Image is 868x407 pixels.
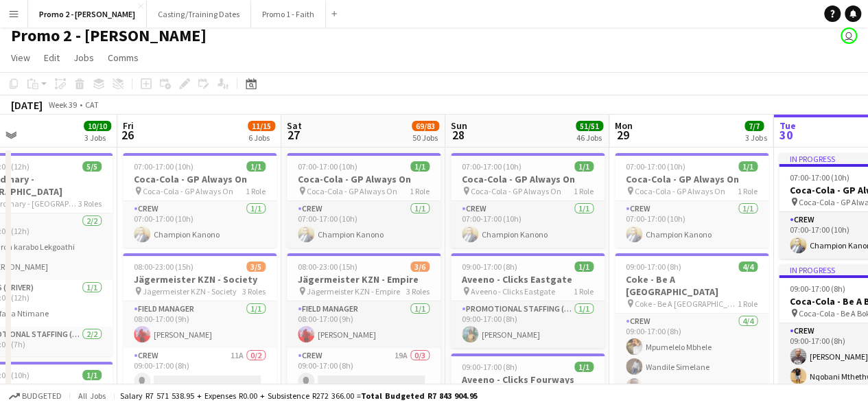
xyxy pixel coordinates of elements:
[626,161,685,172] span: 07:00-17:00 (10h)
[11,51,30,64] span: View
[123,173,277,185] h3: Coca-Cola - GP Always On
[143,286,237,296] span: Jägermeister KZN - Society
[574,362,594,372] span: 1/1
[451,153,605,248] app-job-card: 07:00-17:00 (10h)1/1Coca-Cola - GP Always On Coca-Cola - GP Always On1 RoleCrew1/107:00-17:00 (10...
[298,261,357,272] span: 08:00-23:00 (15h)
[449,127,467,143] span: 28
[82,161,102,172] span: 5/5
[615,173,769,185] h3: Coca-Cola - GP Always On
[108,51,139,64] span: Comms
[471,286,555,296] span: Aveeno - Clicks Eastgate
[287,201,441,248] app-card-role: Crew1/107:00-17:00 (10h)Champion Kanono
[613,127,633,143] span: 29
[410,261,430,272] span: 3/6
[615,153,769,248] app-job-card: 07:00-17:00 (10h)1/1Coca-Cola - GP Always On Coca-Cola - GP Always On1 RoleCrew1/107:00-17:00 (10...
[574,186,594,196] span: 1 Role
[121,127,134,143] span: 26
[307,286,400,296] span: Jägermeister KZN - Empire
[82,370,102,380] span: 1/1
[471,186,561,196] span: Coca-Cola - GP Always On
[635,186,725,196] span: Coca-Cola - GP Always On
[410,186,430,196] span: 1 Role
[738,186,758,196] span: 1 Role
[242,286,266,296] span: 3 Roles
[451,173,605,185] h3: Coca-Cola - GP Always On
[298,161,357,172] span: 07:00-17:00 (10h)
[102,49,144,67] a: Comms
[251,1,326,27] button: Promo 1 - Faith
[11,98,43,112] div: [DATE]
[790,172,849,183] span: 07:00-17:00 (10h)
[287,173,441,185] h3: Coca-Cola - GP Always On
[462,261,517,272] span: 09:00-17:00 (8h)
[451,201,605,248] app-card-role: Crew1/107:00-17:00 (10h)Champion Kanono
[285,127,302,143] span: 27
[744,121,764,131] span: 7/7
[45,100,80,110] span: Week 39
[615,273,769,298] h3: Coke - Be A [GEOGRAPHIC_DATA]
[451,373,605,398] h3: Aveeno - Clicks Fourways Mall
[85,100,99,110] div: CAT
[412,121,439,131] span: 69/83
[738,299,758,309] span: 1 Role
[777,127,795,143] span: 30
[75,391,108,401] span: All jobs
[5,49,36,67] a: View
[134,261,193,272] span: 08:00-23:00 (15h)
[412,132,438,143] div: 50 Jobs
[246,161,266,172] span: 1/1
[462,161,521,172] span: 07:00-17:00 (10h)
[44,51,60,64] span: Edit
[635,299,738,309] span: Coke - Be A [GEOGRAPHIC_DATA]
[73,51,94,64] span: Jobs
[738,161,758,172] span: 1/1
[123,273,277,286] h3: Jägermeister KZN - Society
[626,261,681,272] span: 09:00-17:00 (8h)
[451,301,605,348] app-card-role: Promotional Staffing (Brand Ambassadors)1/109:00-17:00 (8h)[PERSON_NAME]
[123,119,134,132] span: Fri
[7,388,64,404] button: Budgeted
[84,132,110,143] div: 3 Jobs
[78,198,102,209] span: 3 Roles
[246,186,266,196] span: 1 Role
[246,261,266,272] span: 3/5
[143,186,233,196] span: Coca-Cola - GP Always On
[68,49,99,67] a: Jobs
[38,49,65,67] a: Edit
[123,201,277,248] app-card-role: Crew1/107:00-17:00 (10h)Champion Kanono
[84,121,111,131] span: 10/10
[22,391,62,401] span: Budgeted
[248,121,275,131] span: 11/15
[576,121,603,131] span: 51/51
[307,186,397,196] span: Coca-Cola - GP Always On
[790,283,845,294] span: 09:00-17:00 (8h)
[287,301,441,348] app-card-role: Field Manager1/108:00-17:00 (9h)[PERSON_NAME]
[738,261,758,272] span: 4/4
[287,119,302,132] span: Sat
[841,27,857,44] app-user-avatar: Tesa Nicolau
[123,153,277,248] div: 07:00-17:00 (10h)1/1Coca-Cola - GP Always On Coca-Cola - GP Always On1 RoleCrew1/107:00-17:00 (10...
[779,119,795,132] span: Tue
[120,391,478,401] div: Salary R7 571 538.95 + Expenses R0.00 + Subsistence R272 366.00 =
[615,119,633,132] span: Mon
[574,161,594,172] span: 1/1
[615,201,769,248] app-card-role: Crew1/107:00-17:00 (10h)Champion Kanono
[134,161,193,172] span: 07:00-17:00 (10h)
[406,286,430,296] span: 3 Roles
[28,1,147,27] button: Promo 2 - [PERSON_NAME]
[287,273,441,286] h3: Jägermeister KZN - Empire
[248,132,274,143] div: 6 Jobs
[11,25,207,46] h1: Promo 2 - [PERSON_NAME]
[361,391,478,401] span: Total Budgeted R7 843 904.95
[574,261,594,272] span: 1/1
[147,1,251,27] button: Casting/Training Dates
[451,253,605,348] app-job-card: 09:00-17:00 (8h)1/1Aveeno - Clicks Eastgate Aveeno - Clicks Eastgate1 RolePromotional Staffing (B...
[451,273,605,286] h3: Aveeno - Clicks Eastgate
[462,362,517,372] span: 09:00-17:00 (8h)
[451,119,467,132] span: Sun
[287,153,441,248] app-job-card: 07:00-17:00 (10h)1/1Coca-Cola - GP Always On Coca-Cola - GP Always On1 RoleCrew1/107:00-17:00 (10...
